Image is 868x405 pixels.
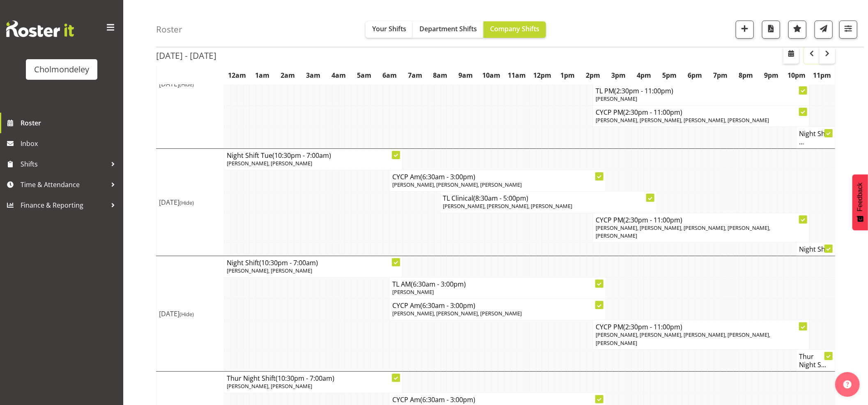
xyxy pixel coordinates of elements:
[21,158,107,170] span: Shifts
[392,310,522,317] span: [PERSON_NAME], [PERSON_NAME], [PERSON_NAME]
[596,95,637,102] span: [PERSON_NAME]
[276,374,334,383] span: (10:30pm - 7:00am)
[606,66,631,85] th: 3pm
[839,21,857,39] button: Filter Shifts
[623,215,682,224] span: (2:30pm - 11:00pm)
[596,331,770,346] span: [PERSON_NAME], [PERSON_NAME], [PERSON_NAME], [PERSON_NAME], [PERSON_NAME]
[372,24,406,33] span: Your Shifts
[657,66,682,85] th: 5pm
[227,151,400,160] h4: Night Shift Tue
[366,21,413,38] button: Your Shifts
[326,66,351,85] th: 4am
[413,21,484,38] button: Department Shifts
[555,66,580,85] th: 1pm
[474,194,529,203] span: (8:30am - 5:00pm)
[157,148,224,256] td: [DATE]
[596,108,806,116] h4: CYCP PM
[156,25,182,34] h4: Roster
[402,66,428,85] th: 7am
[733,66,758,85] th: 8pm
[21,199,107,211] span: Finance & Reporting
[392,396,603,404] h4: CYCP Am
[259,258,318,267] span: (10:30pm - 7:00am)
[180,199,194,206] span: (Hide)
[596,323,806,331] h4: CYCP PM
[419,24,477,33] span: Department Shifts
[392,301,603,310] h4: CYCP Am
[852,174,868,230] button: Feedback - Show survey
[809,66,835,85] th: 11pm
[623,322,682,331] span: (2:30pm - 11:00pm)
[708,66,733,85] th: 7pm
[596,224,770,239] span: [PERSON_NAME], [PERSON_NAME], [PERSON_NAME], [PERSON_NAME], [PERSON_NAME]
[504,66,530,85] th: 11am
[484,21,546,38] button: Company Shifts
[799,352,832,369] h4: Thur Night S...
[815,21,833,39] button: Send a list of all shifts for the selected filtered period to all rostered employees.
[614,86,673,95] span: (2:30pm - 11:00pm)
[351,66,377,85] th: 5am
[762,21,780,39] button: Download a PDF of the roster according to the set date range.
[21,117,119,129] span: Roster
[843,380,852,389] img: help-xxl-2.png
[6,21,74,37] img: Rosterit website logo
[224,66,250,85] th: 12am
[453,66,479,85] th: 9am
[392,173,603,181] h4: CYCP Am
[623,108,682,117] span: (2:30pm - 11:00pm)
[479,66,504,85] th: 10am
[443,202,573,210] span: [PERSON_NAME], [PERSON_NAME], [PERSON_NAME]
[856,183,864,211] span: Feedback
[682,66,708,85] th: 6pm
[784,66,809,85] th: 10pm
[392,181,522,188] span: [PERSON_NAME], [PERSON_NAME], [PERSON_NAME]
[156,50,216,61] h2: [DATE] - [DATE]
[420,395,475,404] span: (6:30am - 3:00pm)
[250,66,275,85] th: 1am
[758,66,784,85] th: 9pm
[392,280,603,288] h4: TL AM
[799,130,832,146] h4: Night Shift ...
[227,382,312,390] span: [PERSON_NAME], [PERSON_NAME]
[783,47,799,64] button: Select a specific date within the roster.
[392,288,434,296] span: [PERSON_NAME]
[227,259,400,267] h4: Night Shift
[596,216,806,224] h4: CYCP PM
[799,245,832,253] h4: Night Shift
[272,151,331,160] span: (10:30pm - 7:00am)
[580,66,606,85] th: 2pm
[301,66,326,85] th: 3am
[411,280,466,289] span: (6:30am - 3:00pm)
[227,374,400,382] h4: Thur Night Shift
[631,66,657,85] th: 4pm
[788,21,806,39] button: Highlight an important date within the roster.
[428,66,453,85] th: 8am
[227,267,312,274] span: [PERSON_NAME], [PERSON_NAME]
[275,66,301,85] th: 2am
[180,310,194,318] span: (Hide)
[420,172,475,181] span: (6:30am - 3:00pm)
[736,21,754,39] button: Add a new shift
[530,66,555,85] th: 12pm
[596,87,806,95] h4: TL PM
[443,194,654,202] h4: TL Clinical
[157,256,224,371] td: [DATE]
[34,63,89,76] div: Cholmondeley
[227,160,312,167] span: [PERSON_NAME], [PERSON_NAME]
[21,137,119,150] span: Inbox
[596,116,769,124] span: [PERSON_NAME], [PERSON_NAME], [PERSON_NAME], [PERSON_NAME]
[377,66,402,85] th: 6am
[490,24,539,33] span: Company Shifts
[420,301,475,310] span: (6:30am - 3:00pm)
[21,178,107,191] span: Time & Attendance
